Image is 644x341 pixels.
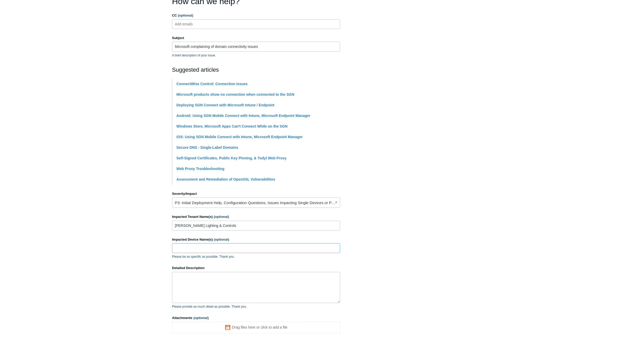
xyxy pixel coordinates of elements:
[172,35,340,41] label: Subject
[172,315,340,321] label: Attachments
[172,65,340,74] h2: Suggested articles
[176,135,303,139] a: iOS: Using SGN Mobile Connect with Intune, Microsoft Endpoint Manager
[176,145,238,150] a: Secure DNS - Single-Label Domains
[172,304,340,309] p: Please provide as much detail as possible. Thank you.
[176,82,248,86] a: ConnectWise Control: Connection Issues
[172,13,340,18] label: CC
[176,92,294,97] a: Microsoft products show no connection when connected to the SGN
[176,177,275,181] a: Assessment and Remediation of OpenSSL Vulnerabilities
[176,167,224,171] a: Web Proxy Troubleshooting
[172,265,340,271] label: Detailed Description
[193,316,209,320] span: (optional)
[173,20,204,28] input: Add emails
[172,191,340,196] label: Severity/Impact
[214,215,229,219] span: (optional)
[176,103,274,107] a: Deploying SGN Connect with Microsoft Intune / Endpoint
[172,237,340,242] label: Impacted Device Name(s)
[214,238,229,241] span: (optional)
[178,13,193,17] span: (optional)
[176,156,287,160] a: Self-Signed Certificates, Public Key Pinning, & Todyl Web Proxy
[176,114,310,118] a: Android: Using SGN Mobile Connect with Intune, Microsoft Endpoint Manager
[172,53,340,58] p: A brief description of your issue.
[172,214,340,219] label: Impacted Tenant Name(s)
[176,124,288,128] a: Windows Store, Microsoft Apps Can't Connect While on the SGN
[172,254,340,259] p: Please be as specific as possible. Thank you.
[172,197,340,208] a: P3: Initial Deployment Help, Configuration Questions, Issues Impacting Single Devices or Past Out...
